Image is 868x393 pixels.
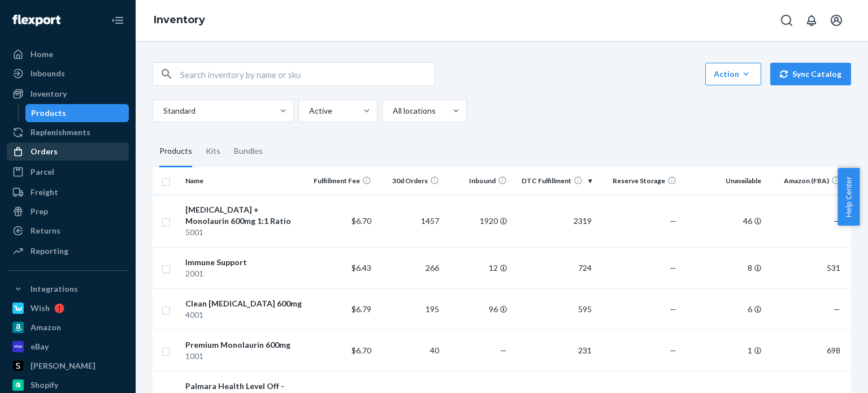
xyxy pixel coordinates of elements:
span: — [670,346,676,355]
span: $6.70 [351,346,371,355]
button: Open Search Box [775,9,798,32]
div: Integrations [31,283,78,295]
div: [PERSON_NAME] [31,360,96,372]
td: 266 [376,247,444,288]
td: 12 [444,247,511,288]
td: 724 [511,247,596,288]
div: Products [31,107,66,119]
div: Bundles [234,136,263,167]
div: Products [159,136,192,167]
div: 5001 [185,227,303,238]
th: Fulfillment Fee [308,167,376,195]
div: Action [714,68,753,80]
div: Orders [31,146,58,157]
div: Amazon [31,322,61,333]
span: — [670,263,676,273]
a: Orders [7,142,129,161]
img: Flexport logo [12,15,60,26]
td: 1920 [444,195,511,247]
div: Prep [31,206,48,217]
button: Open account menu [825,9,848,32]
button: Sync Catalog [770,63,851,85]
button: Close Navigation [106,9,129,32]
td: 698 [766,330,845,371]
div: 1001 [185,351,303,362]
td: 531 [766,247,845,288]
div: Inbounds [31,68,65,79]
input: Standard [162,105,163,116]
span: — [670,216,676,226]
div: Kits [206,136,220,167]
a: Wish [7,299,129,317]
span: — [500,346,507,355]
div: eBay [31,341,49,352]
span: — [834,304,840,314]
a: Products [25,104,129,122]
a: Inventory [7,85,129,103]
div: Parcel [31,166,54,178]
input: Active [308,105,309,116]
a: Parcel [7,163,129,181]
div: [MEDICAL_DATA] + Monolaurin 600mg 1:1 Ratio [185,204,303,227]
td: 2319 [511,195,596,247]
a: Reporting [7,242,129,260]
a: Freight [7,183,129,201]
div: Premium Monolaurin 600mg [185,339,303,351]
button: Integrations [7,280,129,298]
th: Inbound [444,167,511,195]
a: Amazon [7,318,129,336]
a: Prep [7,202,129,221]
td: 1 [681,330,766,371]
a: Inventory [154,14,205,26]
div: Returns [31,225,60,236]
td: 46 [681,195,766,247]
div: Inventory [31,88,67,100]
td: 1457 [376,195,444,247]
div: Freight [31,187,58,198]
a: Replenishments [7,123,129,141]
a: eBay [7,338,129,356]
td: 8 [681,247,766,288]
input: Search inventory by name or sku [180,63,435,85]
a: Returns [7,222,129,240]
span: $6.43 [351,263,371,273]
div: Immune Support [185,257,303,268]
input: All locations [392,105,393,116]
div: Replenishments [31,127,90,138]
div: Wish [31,303,50,314]
td: 231 [511,330,596,371]
td: 595 [511,288,596,330]
button: Open notifications [800,9,823,32]
div: Shopify [31,379,58,391]
td: 195 [376,288,444,330]
button: Help Center [837,168,860,226]
span: — [670,304,676,314]
span: $6.70 [351,216,371,226]
span: — [834,216,840,226]
a: Home [7,45,129,63]
td: 96 [444,288,511,330]
th: Name [181,167,308,195]
th: Unavailable [681,167,766,195]
th: Amazon (FBA) [766,167,845,195]
div: Clean [MEDICAL_DATA] 600mg [185,298,303,309]
div: 4001 [185,309,303,321]
a: Inbounds [7,64,129,83]
td: 6 [681,288,766,330]
button: Action [705,63,761,85]
a: [PERSON_NAME] [7,357,129,375]
span: $6.79 [351,304,371,314]
div: Reporting [31,245,68,257]
th: 30d Orders [376,167,444,195]
td: 40 [376,330,444,371]
div: Home [31,49,53,60]
div: 2001 [185,268,303,279]
th: DTC Fulfillment [511,167,596,195]
th: Reserve Storage [596,167,681,195]
ol: breadcrumbs [145,4,214,37]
